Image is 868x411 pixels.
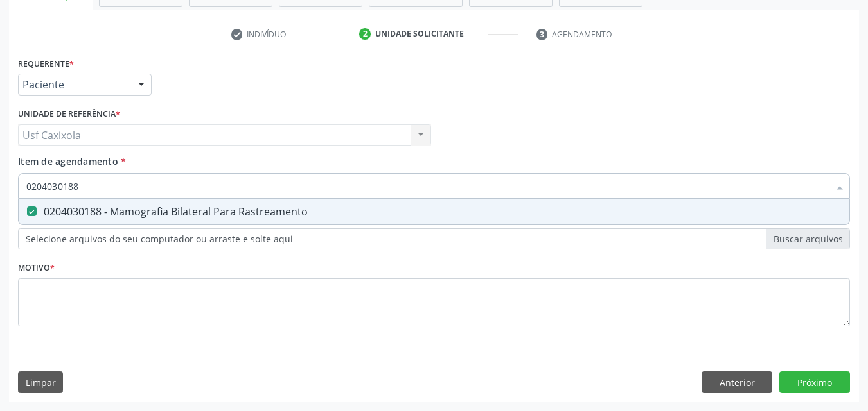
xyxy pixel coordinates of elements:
label: Motivo [18,258,55,278]
input: Buscar por procedimentos [26,173,829,199]
button: Próximo [779,371,850,393]
span: Item de agendamento [18,155,118,167]
div: 0204030188 - Mamografia Bilateral Para Rastreamento [26,206,842,217]
div: 2 [359,28,371,40]
button: Anterior [702,371,772,393]
label: Requerente [18,54,74,74]
span: Paciente [22,78,125,91]
label: Unidade de referência [18,105,120,124]
div: Unidade solicitante [375,28,464,40]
